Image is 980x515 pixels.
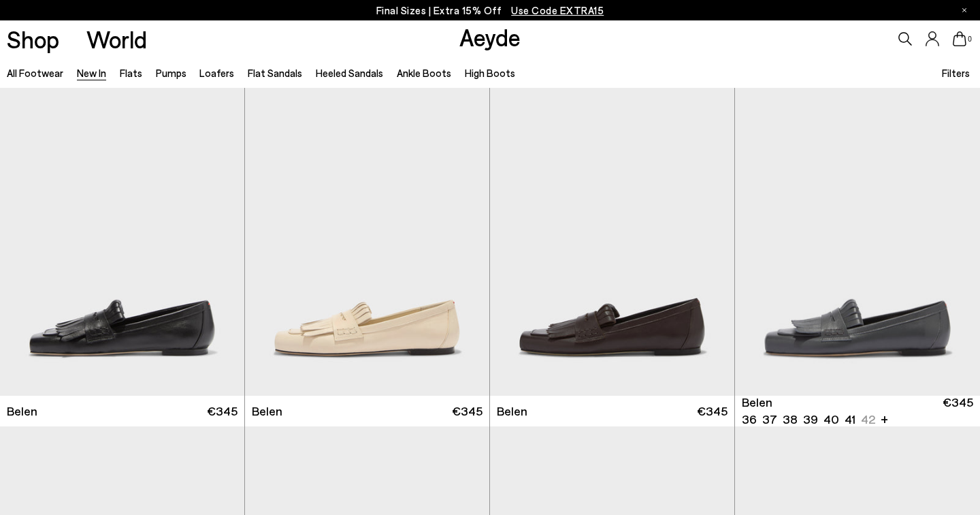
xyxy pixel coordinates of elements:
span: Navigate to /collections/ss25-final-sizes [511,4,604,16]
a: Belen €345 [245,396,489,426]
a: Shop [7,27,59,51]
li: 39 [803,411,818,428]
a: Next slide Previous slide [735,88,980,395]
div: 1 / 6 [735,88,980,395]
a: 0 [953,31,966,46]
li: 38 [783,411,798,428]
ul: variant [742,411,871,428]
a: All Footwear [7,67,63,79]
a: High Boots [465,67,515,79]
span: Filters [942,67,970,79]
a: Ankle Boots [397,67,451,79]
a: Aeyde [459,22,521,51]
p: Final Sizes | Extra 15% Off [376,2,604,19]
img: Belen Tassel Loafers [245,88,489,395]
a: Flats [120,67,142,79]
li: 37 [762,411,777,428]
span: €345 [207,403,238,420]
a: Belen €345 [490,396,734,426]
a: Loafers [199,67,234,79]
li: 36 [742,411,757,428]
li: 41 [845,411,855,428]
img: Belen Tassel Loafers [735,88,980,395]
li: 40 [823,411,839,428]
a: Pumps [156,67,186,79]
img: Belen Tassel Loafers [490,88,734,395]
span: Belen [742,394,772,411]
a: New In [77,67,106,79]
a: Flat Sandals [248,67,302,79]
span: €345 [697,403,728,420]
a: World [86,27,147,51]
span: €345 [943,394,973,428]
a: Belen 36 37 38 39 40 41 42 + €345 [735,396,980,426]
span: Belen [252,403,282,420]
span: €345 [452,403,483,420]
li: + [881,409,888,428]
span: Belen [497,403,527,420]
a: Heeled Sandals [316,67,383,79]
span: 0 [966,35,973,43]
span: Belen [7,403,37,420]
